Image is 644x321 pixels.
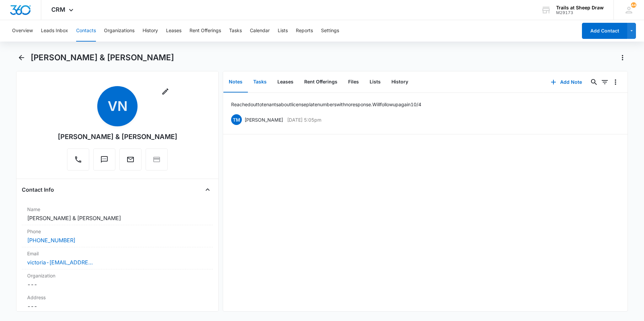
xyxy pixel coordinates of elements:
[76,20,96,42] button: Contacts
[582,23,627,39] button: Add Contact
[27,228,208,235] label: Phone
[272,72,299,92] button: Leases
[93,148,115,171] button: Text
[27,302,208,310] dd: ---
[631,2,636,8] span: 44
[610,77,621,87] button: Overflow Menu
[22,186,54,194] h4: Contact Info
[278,20,288,42] button: Lists
[97,86,138,126] span: VN
[321,20,339,42] button: Settings
[27,258,94,266] a: victoria-[EMAIL_ADDRESS][DOMAIN_NAME]
[296,20,313,42] button: Reports
[599,77,610,87] button: Filters
[27,272,208,279] label: Organization
[27,250,208,257] label: Email
[119,148,142,171] button: Email
[343,72,364,92] button: Files
[41,20,68,42] button: Leads Inbox
[104,20,135,42] button: Organizations
[231,101,421,108] p: Reached out to tenants about license plate numbers with no response. Will follow up again 10/4
[119,159,142,165] a: Email
[58,132,177,142] div: [PERSON_NAME] & [PERSON_NAME]
[12,20,33,42] button: Overview
[556,10,604,15] div: account id
[250,20,270,42] button: Calendar
[27,294,208,301] label: Address
[22,225,213,247] div: Phone[PHONE_NUMBER]
[223,72,248,92] button: Notes
[617,52,628,63] button: Actions
[93,159,115,165] a: Text
[287,116,321,123] p: [DATE] 5:05pm
[364,72,386,92] button: Lists
[386,72,414,92] button: History
[631,2,636,8] div: notifications count
[27,280,208,288] dd: ---
[143,20,158,42] button: History
[166,20,181,42] button: Leases
[27,206,208,213] label: Name
[27,214,208,222] dd: [PERSON_NAME] & [PERSON_NAME]
[229,20,242,42] button: Tasks
[31,53,174,63] h1: [PERSON_NAME] & [PERSON_NAME]
[22,269,213,291] div: Organization---
[22,291,213,313] div: Address---
[544,74,589,90] button: Add Note
[245,116,283,123] p: [PERSON_NAME]
[589,77,599,87] button: Search...
[190,20,221,42] button: Rent Offerings
[22,247,213,269] div: Emailvictoria-[EMAIL_ADDRESS][DOMAIN_NAME]
[51,6,65,13] span: CRM
[202,184,213,195] button: Close
[22,203,213,225] div: Name[PERSON_NAME] & [PERSON_NAME]
[556,5,604,10] div: account name
[231,114,242,125] span: TM
[67,148,89,171] button: Call
[67,159,89,165] a: Call
[27,236,75,244] a: [PHONE_NUMBER]
[299,72,343,92] button: Rent Offerings
[248,72,272,92] button: Tasks
[16,52,26,63] button: Back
